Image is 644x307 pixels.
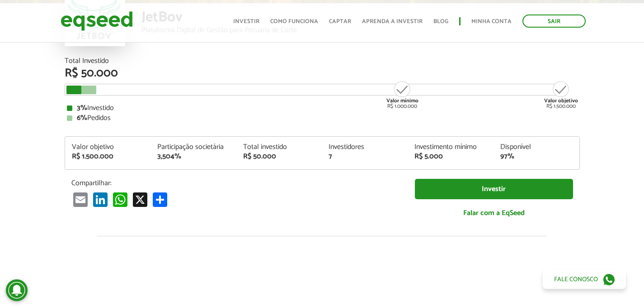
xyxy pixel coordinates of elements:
div: Participação societária [157,144,230,151]
div: Investido [67,105,578,112]
div: R$ 50.000 [65,67,580,79]
strong: 6% [77,112,87,124]
a: Como funciona [270,19,318,24]
a: Sair [522,14,586,28]
p: Compartilhar: [71,179,401,187]
a: Investir [233,19,259,24]
a: Captar [329,19,351,24]
div: R$ 1.000.000 [385,80,419,109]
a: Minha conta [471,19,512,24]
a: Fale conosco [543,270,626,289]
strong: Valor mínimo [386,96,418,105]
div: Pedidos [67,115,578,122]
div: Valor objetivo [72,144,144,151]
div: Investimento mínimo [414,144,487,151]
div: Investidores [329,144,401,151]
div: 97% [500,153,573,160]
a: Compartilhar [151,192,169,207]
div: R$ 5.000 [414,153,487,160]
div: Total investido [243,144,315,151]
div: 7 [329,153,401,160]
a: LinkedIn [91,192,109,207]
a: Email [71,192,89,207]
div: R$ 50.000 [243,153,315,160]
img: EqSeed [61,9,133,33]
div: Total Investido [65,58,580,65]
a: Falar com a EqSeed [415,204,573,222]
div: R$ 1.500.000 [72,153,144,160]
a: Blog [433,19,448,24]
a: X [131,192,149,207]
div: 3,504% [157,153,230,160]
a: Investir [415,179,573,199]
strong: Valor objetivo [544,96,578,105]
strong: 3% [77,102,87,114]
div: Disponível [500,144,573,151]
a: Aprenda a investir [362,19,423,24]
div: R$ 1.500.000 [544,80,578,109]
a: WhatsApp [111,192,129,207]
